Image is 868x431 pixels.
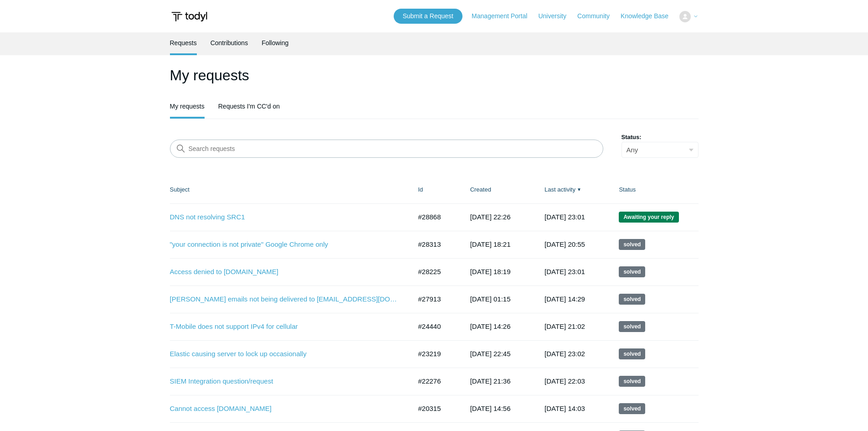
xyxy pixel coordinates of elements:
a: Management Portal [472,11,536,21]
span: This request has been solved [619,239,645,250]
time: 2025-04-24T14:26:57+00:00 [470,322,511,330]
time: 2024-09-24T14:56:43+00:00 [470,405,511,412]
a: T-Mobile does not support IPv4 for cellular [170,322,398,332]
time: 2025-01-08T21:36:46+00:00 [470,377,511,385]
span: We are waiting for you to respond [619,212,678,223]
time: 2024-10-16T14:03:04+00:00 [544,405,585,412]
td: #28225 [409,258,461,286]
input: Search requests [170,140,603,158]
span: This request has been solved [619,348,645,359]
span: This request has been solved [619,294,645,305]
a: Submit a Request [394,9,462,24]
a: Community [577,11,619,21]
td: #24440 [409,313,461,340]
td: #22276 [409,368,461,395]
a: Contributions [211,32,248,53]
a: "your connection is not private" Google Chrome only [170,239,398,250]
a: Created [470,186,491,193]
td: #28313 [409,231,461,258]
time: 2025-09-27T23:01:40+00:00 [544,268,585,275]
time: 2025-04-02T23:02:00+00:00 [544,350,585,358]
time: 2025-09-04T01:15:07+00:00 [470,295,511,303]
span: This request has been solved [619,403,645,414]
time: 2025-09-04T14:29:17+00:00 [544,295,585,303]
time: 2025-09-18T18:19:13+00:00 [470,268,511,275]
a: [PERSON_NAME] emails not being delivered to [EMAIL_ADDRESS][DOMAIN_NAME] [170,294,398,305]
a: Requests I'm CC'd on [218,96,280,117]
a: Requests [170,32,197,53]
th: Status [610,176,698,203]
img: Todyl Support Center Help Center home page [170,8,209,25]
label: Status: [621,133,699,142]
a: SIEM Integration question/request [170,376,398,387]
a: Knowledge Base [621,11,678,21]
td: #20315 [409,395,461,422]
th: Id [409,176,461,203]
th: Subject [170,176,409,203]
a: My requests [170,96,205,117]
td: #23219 [409,340,461,368]
a: Elastic causing server to lock up occasionally [170,349,398,359]
a: University [538,11,575,21]
time: 2025-09-22T18:21:26+00:00 [470,240,511,248]
time: 2025-10-12T23:01:33+00:00 [544,213,585,221]
time: 2025-01-28T22:03:03+00:00 [544,377,585,385]
a: Cannot access [DOMAIN_NAME] [170,404,398,414]
a: Access denied to [DOMAIN_NAME] [170,267,398,277]
span: This request has been solved [619,266,645,277]
a: Following [262,32,288,53]
time: 2025-05-22T21:02:37+00:00 [544,322,585,330]
time: 2025-10-12T20:55:31+00:00 [544,240,585,248]
h1: My requests [170,64,699,86]
span: ▼ [577,186,581,193]
span: This request has been solved [619,321,645,332]
a: Last activity▼ [544,186,575,193]
td: #27913 [409,286,461,313]
time: 2025-02-25T22:45:43+00:00 [470,350,511,358]
a: DNS not resolving SRC1 [170,212,398,223]
time: 2025-10-10T22:26:29+00:00 [470,213,511,221]
td: #28868 [409,203,461,231]
span: This request has been solved [619,376,645,387]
